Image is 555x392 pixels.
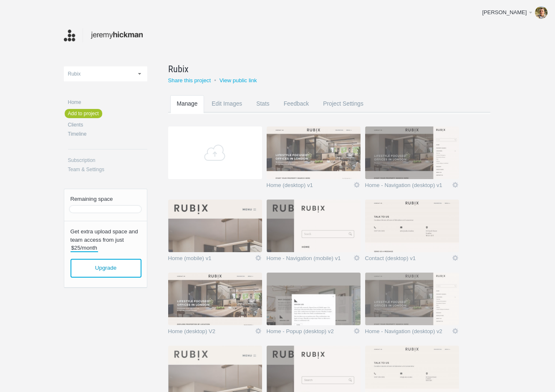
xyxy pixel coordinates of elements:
a: Edit Images [205,95,249,128]
a: Icon [255,327,262,335]
a: Icon [452,254,459,262]
a: Icon [452,327,459,335]
a: Feedback [277,95,316,128]
a: Contact (desktop) v1 [365,255,452,264]
a: Rubix [168,62,475,76]
div: Remaining space in your account [70,206,141,212]
img: jeremyhickman_7z3ywu_thumb.jpg [365,126,459,179]
a: View public link [219,77,257,83]
img: jeremyhickman_qzlksp_v2_thumb.jpg [365,273,459,325]
a: Icon [353,181,361,189]
a: Subscription [68,158,147,163]
a: Home - Navigation (mobile) v1 [267,255,353,264]
img: jeremyhickman_ve3af8_thumb.jpg [365,200,459,252]
a: Icon [452,181,459,189]
img: b519333ec108e72885a1c333a6030d69 [535,6,547,19]
img: jeremyhickman_i765p9_thumb.jpg [267,273,361,325]
span: Rubix [68,71,81,77]
a: Add to project [65,109,102,118]
a: Home (desktop) V2 [168,329,255,337]
a: Team & Settings [68,167,147,172]
a: Icon [353,254,361,262]
a: [PERSON_NAME] [476,4,551,21]
a: Icon [255,254,262,262]
a: Home [68,100,147,105]
a: Icon [353,327,361,335]
img: jeremyhickman_0xh5z0_thumb.jpg [267,126,361,179]
p: Get extra upload space and team access from just [64,221,147,253]
span: View available plans [71,259,141,278]
span: Rubix [168,62,189,76]
a: Stats [250,95,276,128]
a: Home (desktop) v1 [267,182,353,191]
a: Add [168,126,262,179]
a: Home - Navigation (desktop) v2 [365,329,452,337]
a: Manage [170,95,204,128]
img: jeremyhickman_gdyvgg_v3_thumb.jpg [168,200,262,252]
a: Timeline [68,132,147,137]
a: Home (mobile) v1 [168,255,255,264]
img: jeremyhickman_zzwz3m_v2_thumb.jpg [168,273,262,325]
a: Clients [68,122,147,127]
img: jeremyhickman_lik7q5_thumb.jpg [267,200,361,252]
a: Home - Navigation (desktop) v1 [365,182,452,191]
a: Share this project [168,77,211,83]
img: jeremyhickman-logo_20211012012317.png [64,27,143,43]
a: Remaining space Get extra upload space and team access from just$25/month Upgrade [64,189,147,288]
a: Project Settings [316,95,370,128]
h1: Upload space remaining in your account [64,196,147,202]
small: • [214,77,216,83]
strong: $25/month [71,245,98,252]
a: Home - Popup (desktop) v2 [267,329,353,337]
div: [PERSON_NAME] [482,8,527,17]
